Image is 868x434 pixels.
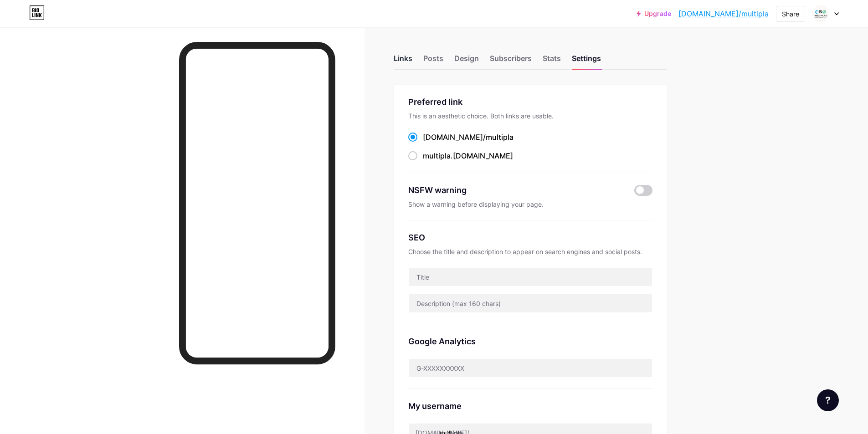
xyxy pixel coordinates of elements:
div: [DOMAIN_NAME]/ [423,132,514,143]
div: Preferred link [408,96,652,108]
img: multiplas ferramentas [812,5,829,22]
div: NSFW warning [408,184,621,196]
div: This is an aesthetic choice. Both links are usable. [408,112,652,121]
div: Posts [423,53,443,69]
a: [DOMAIN_NAME]/multipla [678,8,769,19]
div: SEO [408,231,652,244]
div: Show a warning before displaying your page. [408,200,652,209]
div: Share [782,9,799,19]
div: Subscribers [490,53,532,69]
span: multipla [423,151,451,160]
input: G-XXXXXXXXXX [409,359,652,377]
div: .[DOMAIN_NAME] [423,150,513,161]
div: Links [394,53,412,69]
div: My username [408,400,652,412]
div: Settings [572,53,601,69]
div: Choose the title and description to appear on search engines and social posts. [408,247,652,256]
div: Google Analytics [408,335,652,347]
div: Design [454,53,479,69]
input: Description (max 160 chars) [409,294,652,312]
a: Upgrade [637,10,671,17]
input: Title [409,268,652,286]
span: multipla [486,133,514,142]
div: Stats [543,53,561,69]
